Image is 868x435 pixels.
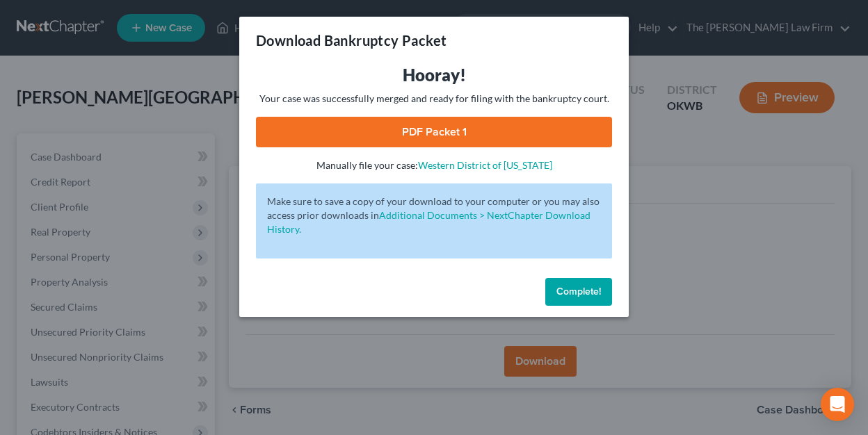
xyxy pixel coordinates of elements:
[256,64,612,86] h3: Hooray!
[256,158,612,172] p: Manually file your case:
[256,117,612,147] a: PDF Packet 1
[545,278,612,306] button: Complete!
[821,388,854,421] div: Open Intercom Messenger
[267,209,590,235] a: Additional Documents > NextChapter Download History.
[256,31,447,50] h3: Download Bankruptcy Packet
[267,195,601,236] p: Make sure to save a copy of your download to your computer or you may also access prior downloads in
[418,159,552,171] a: Western District of [US_STATE]
[256,92,612,106] p: Your case was successfully merged and ready for filing with the bankruptcy court.
[556,286,601,297] span: Complete!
